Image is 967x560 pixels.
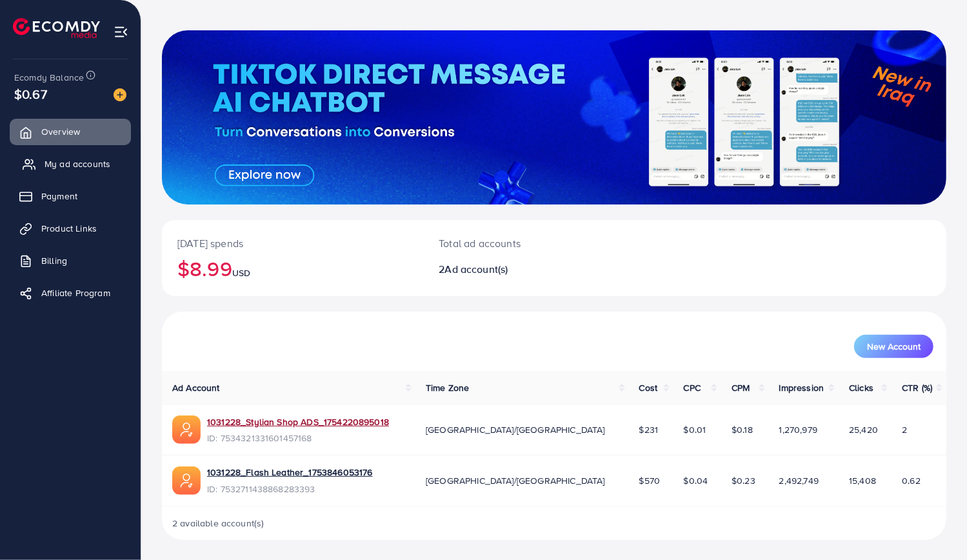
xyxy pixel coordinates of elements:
[439,263,604,275] h2: 2
[854,335,933,358] button: New Account
[684,381,701,394] span: CPC
[207,483,373,495] span: ID: 7532711438868283393
[10,248,131,274] a: Billing
[172,466,201,495] img: ic-ads-acc.e4c84228.svg
[14,85,47,103] span: $0.67
[684,423,706,436] span: $0.01
[172,381,220,394] span: Ad Account
[779,423,817,436] span: 1,270,979
[172,517,264,530] span: 2 available account(s)
[732,474,755,487] span: $0.23
[10,151,131,177] a: My ad accounts
[779,474,819,487] span: 2,492,749
[426,423,605,436] span: [GEOGRAPHIC_DATA]/[GEOGRAPHIC_DATA]
[639,423,659,436] span: $231
[426,381,469,394] span: Time Zone
[426,474,605,487] span: [GEOGRAPHIC_DATA]/[GEOGRAPHIC_DATA]
[41,254,67,267] span: Billing
[207,415,389,428] a: 1031228_Stylian Shop ADS_1754220895018
[439,235,604,251] p: Total ad accounts
[849,474,876,487] span: 15,408
[177,256,408,281] h2: $8.99
[45,157,110,170] span: My ad accounts
[41,125,80,138] span: Overview
[684,474,708,487] span: $0.04
[207,432,389,445] span: ID: 7534321331601457168
[867,342,921,351] span: New Account
[232,266,250,279] span: USD
[172,415,201,444] img: ic-ads-acc.e4c84228.svg
[13,18,100,38] img: logo
[849,381,873,394] span: Clicks
[14,71,84,84] span: Ecomdy Balance
[41,222,97,235] span: Product Links
[902,474,921,487] span: 0.62
[10,183,131,209] a: Payment
[732,423,753,436] span: $0.18
[177,235,408,251] p: [DATE] spends
[114,88,126,101] img: image
[10,215,131,241] a: Product Links
[445,262,508,276] span: Ad account(s)
[41,286,110,299] span: Affiliate Program
[41,190,77,203] span: Payment
[849,423,878,436] span: 25,420
[10,280,131,306] a: Affiliate Program
[779,381,824,394] span: Impression
[912,502,957,550] iframe: Chat
[902,381,932,394] span: CTR (%)
[732,381,750,394] span: CPM
[207,466,373,479] a: 1031228_Flash Leather_1753846053176
[10,119,131,145] a: Overview
[902,423,907,436] span: 2
[639,381,658,394] span: Cost
[639,474,661,487] span: $570
[114,25,128,39] img: menu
